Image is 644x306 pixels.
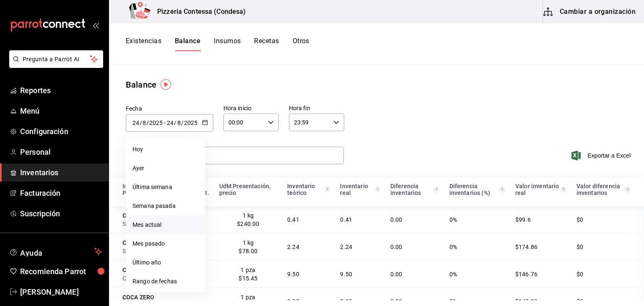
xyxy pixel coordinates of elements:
[282,233,335,260] td: 2.24
[214,260,282,288] td: 1 pza $15.45
[175,37,200,51] button: Balance
[287,183,323,196] div: Inventario teórico
[20,146,102,158] span: Personal
[23,55,90,64] span: Pregunta a Parrot AI
[126,78,156,91] div: Balance
[219,183,277,196] div: UdM Presentación, precio
[126,234,205,253] li: Mes pasado
[214,206,282,233] td: 1 kg $240.00
[161,79,171,90] img: Tooltip marker
[174,119,177,126] span: /
[449,216,457,223] span: 0%
[20,126,102,137] span: Configuración
[214,37,241,51] button: Insumos
[325,186,330,193] svg: Inventario teórico = Cantidad inicial + compras - ventas - mermas - eventos de producción +/- tra...
[126,178,205,197] li: Última semana
[20,286,102,298] span: [PERSON_NAME]
[515,298,538,305] span: $143.33
[140,119,142,126] span: /
[573,150,631,161] button: Exportar a Excel
[515,216,531,223] span: $99.6
[164,119,166,126] span: -
[576,183,623,196] div: Valor diferencia inventarios
[335,206,385,233] td: 0.41
[122,247,176,255] div: SAZON DEL NORTE
[126,197,205,215] li: Semana pasada
[576,298,583,305] span: $0
[20,105,102,117] span: Menú
[142,119,146,126] input: Month
[20,187,102,199] span: Facturación
[385,260,444,288] td: 0.00
[576,271,583,277] span: $0
[335,233,385,260] td: 2.24
[335,260,385,288] td: 9.50
[561,186,566,193] svg: Valor inventario real (MXN) = Inventario real * Precio registrado
[122,183,176,196] div: Insumo, Proveedor
[390,183,432,196] div: Diferencia inventarios
[122,266,176,274] div: COCA COLA LIGHT
[293,37,309,51] button: Otros
[254,37,279,51] button: Recetas
[184,119,198,126] input: Year
[177,119,181,126] input: Month
[145,147,344,164] input: Buscar insumo
[375,186,380,193] svg: Inventario real = Cantidad inicial + compras - ventas - mermas - eventos de producción +/- transf...
[122,239,176,247] div: CARNE MOLIDA
[122,220,176,228] div: SAZON DEL NORTE
[20,85,102,96] span: Reportes
[289,105,344,111] label: Hora fin
[576,216,583,223] span: $0
[434,186,439,193] svg: Diferencia de inventarios = Inventario teórico - inventario real
[126,37,161,51] button: Existencias
[20,246,91,257] span: Ayuda
[126,272,205,291] li: Rango de fechas
[151,7,246,17] h3: Pizzeria Contessa (Condesa)
[449,183,498,196] div: Diferencia inventarios (%)
[449,271,457,277] span: 0%
[92,22,99,29] button: open_drawer_menu
[385,233,444,260] td: 0.00
[282,260,335,288] td: 9.50
[181,119,184,126] span: /
[340,183,373,196] div: Inventario real
[126,215,205,234] li: Mes actual
[385,206,444,233] td: 0.00
[515,183,559,196] div: Valor inventario real
[499,186,505,193] svg: Diferencia inventarios (%) = (Diferencia de inventarios / Inventario teórico) * 100
[126,253,205,272] li: Último año
[625,186,631,193] svg: Valor de diferencia inventario (MXN) = Diferencia de inventarios * Precio registrado
[122,293,176,301] div: COCA ZERO
[515,244,538,250] span: $174.86
[449,244,457,250] span: 0%
[20,167,102,178] span: Inventarios
[282,206,335,233] td: 0.41
[126,37,309,51] div: navigation tabs
[122,274,176,283] div: COCA COLA
[122,211,176,220] div: CAMARON
[214,233,282,260] td: 1 kg $78.00
[126,105,142,112] span: Fecha
[9,50,103,68] button: Pregunta a Parrot AI
[223,105,279,111] label: Hora inicio
[126,140,205,159] li: Hoy
[515,271,538,277] span: $146.76
[146,119,149,126] span: /
[20,266,102,277] span: Recomienda Parrot
[132,119,140,126] input: Day
[149,119,163,126] input: Year
[6,61,103,70] a: Pregunta a Parrot AI
[166,119,174,126] input: Day
[20,208,102,219] span: Suscripción
[576,244,583,250] span: $0
[449,298,457,305] span: 0%
[126,159,205,178] li: Ayer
